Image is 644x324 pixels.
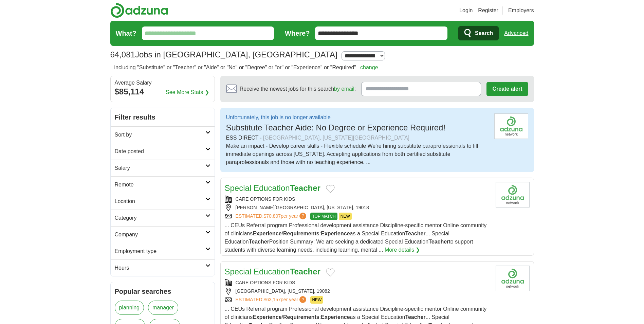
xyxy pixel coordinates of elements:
[326,268,335,276] button: Add to favorite jobs
[111,193,215,210] a: Location
[405,314,425,320] strong: Teacher
[290,267,320,276] strong: Teacher
[115,80,210,86] div: Average Salary
[226,113,446,122] p: Unfortunately, this job is no longer available
[236,213,308,220] a: ESTIMATED:$70,807per year?
[249,239,269,245] strong: Teacher
[115,301,144,315] a: planning
[458,26,499,40] button: Search
[385,246,420,254] a: More details ❯
[110,3,168,18] img: Adzuna logo
[111,126,215,143] a: Sort by
[285,28,310,38] label: Where?
[111,160,215,176] a: Salary
[478,6,498,15] a: Register
[310,296,323,304] span: NEW
[115,286,210,296] h2: Popular searches
[225,204,490,211] div: [PERSON_NAME][GEOGRAPHIC_DATA], [US_STATE], 19018
[115,214,205,222] h2: Category
[428,239,449,245] strong: Teacher
[326,185,335,193] button: Add to favorite jobs
[111,143,215,160] a: Date posted
[111,210,215,226] a: Category
[283,231,319,236] strong: Requirements
[115,247,205,255] h2: Employment type
[494,113,528,139] img: Real Jobs Network logo
[263,297,281,302] span: $63,157
[115,147,205,156] h2: Date posted
[115,181,205,189] h2: Remote
[360,65,378,70] a: change
[111,176,215,193] a: Remote
[226,134,489,142] div: ESS DIRECT
[405,231,425,236] strong: Teacher
[110,50,337,59] h1: Jobs in [GEOGRAPHIC_DATA], [GEOGRAPHIC_DATA]
[114,64,378,72] h2: including "Substitute" or "Teacher" or "Aide" or "No" or "Degree" or "or" or "Experience" or "Req...
[310,213,337,220] span: TOP MATCH
[283,314,319,320] strong: Requirements
[339,213,352,220] span: NEW
[240,85,356,93] span: Receive the newest jobs for this search :
[260,134,262,142] span: -
[236,296,308,304] a: ESTIMATED:$63,157per year?
[321,314,350,320] strong: Experience
[321,231,350,236] strong: Experience
[115,86,210,98] div: $85,114
[115,164,205,172] h2: Salary
[334,86,354,92] a: by email
[253,314,281,320] strong: Experience
[115,131,205,139] h2: Sort by
[148,301,178,315] a: manager
[225,183,320,193] a: Special EducationTeacher
[116,28,136,38] label: What?
[111,259,215,276] a: Hours
[486,82,528,96] button: Create alert
[166,88,209,96] a: See More Stats ❯
[115,231,205,239] h2: Company
[225,196,490,203] div: CARE OPTIONS FOR KIDS
[263,213,281,219] span: $70,807
[225,267,320,276] a: Special EducationTeacher
[263,134,409,142] div: [GEOGRAPHIC_DATA], [US_STATE][GEOGRAPHIC_DATA]
[225,288,490,295] div: [GEOGRAPHIC_DATA], [US_STATE], 19082
[496,182,530,208] img: Company logo
[111,243,215,259] a: Employment type
[111,226,215,243] a: Company
[253,231,281,236] strong: Experience
[299,296,306,303] span: ?
[115,197,205,205] h2: Location
[226,142,489,166] div: Make an impact - Develop career skills - Flexible schedule We're hiring substitute paraprofession...
[504,26,528,40] a: Advanced
[508,6,534,15] a: Employers
[496,266,530,291] img: Company logo
[111,108,215,126] h2: Filter results
[226,123,446,132] span: Substitute Teacher Aide: No Degree or Experience Required!
[299,213,306,219] span: ?
[459,6,473,15] a: Login
[475,26,493,40] span: Search
[290,183,320,193] strong: Teacher
[225,279,490,286] div: CARE OPTIONS FOR KIDS
[115,264,205,272] h2: Hours
[225,222,487,253] span: ... CEUs Referral program Professional development assistance Discipline-specific mentor Online c...
[110,49,135,61] span: 64,081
